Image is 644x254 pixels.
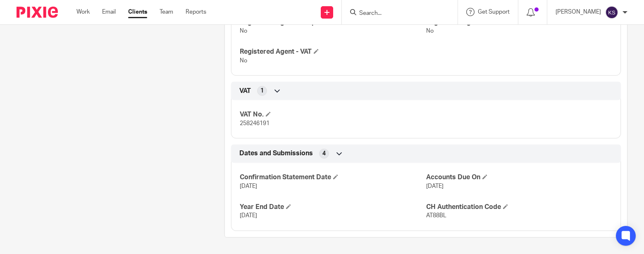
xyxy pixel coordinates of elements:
[556,8,601,16] p: [PERSON_NAME]
[426,183,444,189] span: [DATE]
[186,8,206,16] a: Reports
[426,28,434,34] span: No
[260,87,264,95] span: 1
[240,183,257,189] span: [DATE]
[239,87,251,95] span: VAT
[240,58,247,64] span: No
[240,173,426,182] h4: Confirmation Statement Date
[240,213,257,218] span: [DATE]
[358,10,433,17] input: Search
[240,121,270,126] span: 258246191
[240,110,426,119] h4: VAT No.
[17,7,58,18] img: Pixie
[240,47,426,56] h4: Registered Agent - VAT
[478,9,510,15] span: Get Support
[426,213,446,218] span: AT88BL
[76,8,90,16] a: Work
[128,8,147,16] a: Clients
[160,8,173,16] a: Team
[240,28,247,34] span: No
[322,150,326,158] span: 4
[426,203,612,211] h4: CH Authentication Code
[239,149,313,158] span: Dates and Submissions
[426,173,612,182] h4: Accounts Due On
[102,8,116,16] a: Email
[605,6,618,19] img: svg%3E
[240,203,426,211] h4: Year End Date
